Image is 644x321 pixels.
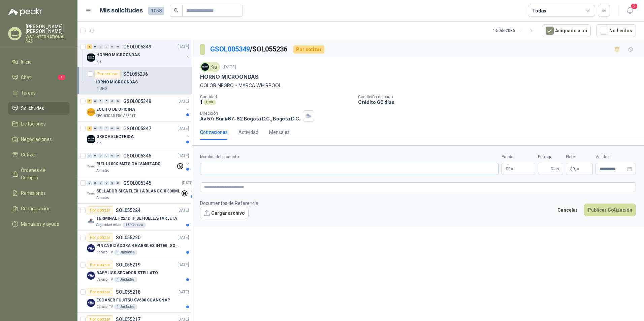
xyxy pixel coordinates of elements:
[21,120,46,128] span: Licitaciones
[8,86,69,99] a: Tareas
[96,134,134,140] p: GRECA ELECTRICA
[200,73,259,80] p: HORNO MICROONDAS
[123,72,148,76] p: SOL055236
[98,99,103,104] div: 0
[96,106,135,113] p: EQUIPO DE OFICINA
[87,152,190,173] a: 0 0 0 0 0 0 GSOL005346[DATE] Company LogoRIEL U100X 6MTS GALVANIZADOAlmatec
[200,82,636,89] p: COLOR NEGRO - MARCA WHIRPOOL
[96,52,140,58] p: HORNO MICROONDAS
[178,126,189,132] p: [DATE]
[93,126,98,131] div: 0
[358,99,641,105] p: Crédito 60 días
[96,250,113,255] p: Caracol TV
[595,154,636,160] label: Validez
[96,168,109,173] p: Almatec
[210,44,288,55] p: / SOL055236
[116,126,121,131] div: 0
[575,167,579,171] span: ,00
[96,188,180,194] p: SELLADOR SIKA FLEX 1A BLANCO X 300ML
[570,167,573,171] span: $
[96,59,101,64] p: Kia
[98,126,103,131] div: 0
[96,113,139,119] p: SEGURIDAD PROVISER LTDA
[123,181,151,185] p: GSOL005345
[238,129,258,136] div: Actividad
[21,136,52,143] span: Negociaciones
[8,187,69,200] a: Remisiones
[93,99,98,104] div: 0
[293,45,324,53] div: Por cotizar
[98,44,103,49] div: 0
[87,181,92,185] div: 0
[104,44,109,49] div: 0
[203,100,216,105] div: UND
[87,217,95,225] img: Company Logo
[110,44,115,49] div: 0
[87,124,190,146] a: 1 0 0 0 0 0 GSOL005347[DATE] Company LogoGRECA ELECTRICAKia
[201,63,209,71] img: Company Logo
[116,235,140,240] p: SOL055220
[566,163,593,175] p: $ 0,00
[87,244,95,252] img: Company Logo
[104,99,109,104] div: 0
[631,3,638,9] span: 2
[77,231,192,258] a: Por cotizarSOL055220[DATE] Company LogoPINZA RIZADORA 4 BARRILES INTER. SOL-GEL BABYLISS SECADOR ...
[508,167,515,171] span: 0
[104,181,109,185] div: 0
[94,86,110,92] div: 1 UND
[358,95,641,99] p: Condición de pago
[114,250,137,255] div: 1 Unidades
[104,153,109,158] div: 0
[502,163,535,175] p: $0,00
[584,204,636,216] button: Publicar Cotización
[114,304,137,310] div: 1 Unidades
[554,204,581,216] button: Cancelar
[96,161,161,167] p: RIEL U100X 6MTS GALVANIZADO
[200,111,300,116] p: Dirección
[116,99,121,104] div: 0
[87,153,92,158] div: 0
[87,261,113,269] div: Por cotizar
[100,6,143,15] h1: Mis solicitudes
[77,285,192,313] a: Por cotizarSOL055218[DATE] Company LogoESCANER FUJITSU SV600 SCANSNAPCaracol TV1 Unidades
[93,153,98,158] div: 0
[116,262,140,267] p: SOL055219
[116,153,121,158] div: 0
[21,74,31,81] span: Chat
[87,99,92,104] div: 3
[87,163,95,171] img: Company Logo
[93,44,98,49] div: 0
[96,222,121,228] p: Seguridad Atlas
[94,70,121,78] div: Por cotizar
[174,8,179,13] span: search
[8,148,69,161] a: Cotizar
[8,218,69,230] a: Manuales y ayuda
[178,207,189,214] p: [DATE]
[200,95,353,99] p: Cantidad
[178,98,189,105] p: [DATE]
[96,141,101,146] p: Kia
[93,181,98,185] div: 0
[123,126,151,131] p: GSOL005347
[77,67,192,95] a: Por cotizarSOL055236HORNO MICROONDAS1 UND
[200,116,300,121] p: Av 57r Sur #67-62 Bogotá D.C. , Bogotá D.C.
[178,289,189,295] p: [DATE]
[87,272,95,280] img: Company Logo
[116,181,121,185] div: 0
[110,181,115,185] div: 0
[538,154,563,160] label: Entrega
[26,24,69,34] p: [PERSON_NAME] [PERSON_NAME]
[94,79,138,85] p: HORNO MICROONDAS
[502,154,535,160] label: Precio
[116,44,121,49] div: 0
[96,270,158,276] p: BABYLISS SECADOR STELLATO
[21,105,44,112] span: Solicitudes
[87,135,95,143] img: Company Logo
[8,102,69,115] a: Solicitudes
[96,215,177,222] p: TERMINAL F22/ID IP DE HUELLA/TARJETA
[573,167,579,171] span: 0
[624,5,636,17] button: 2
[596,24,636,37] button: No Leídos
[123,99,151,104] p: GSOL005348
[96,277,113,282] p: Caracol TV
